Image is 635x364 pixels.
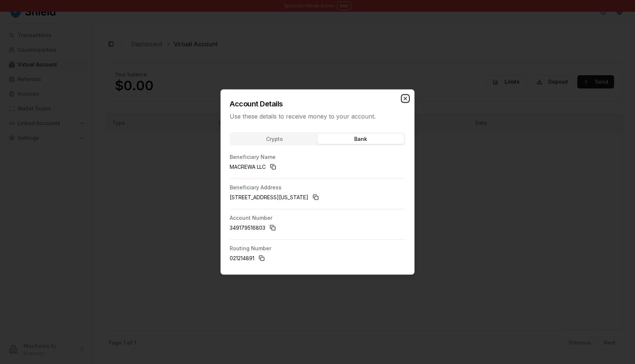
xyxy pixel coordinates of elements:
h2: Account Details [230,99,405,109]
p: Use these details to receive money to your account. [230,112,405,121]
p: Routing Number [230,246,405,251]
p: Beneficiary Address [230,185,405,190]
button: Copy to clipboard [267,161,279,173]
span: [STREET_ADDRESS][US_STATE] [230,194,308,201]
button: Crypto [231,134,317,144]
button: Bank [317,134,404,144]
span: 349179516803 [230,224,265,232]
span: MACREWA LLC [230,163,266,171]
p: Account Number [230,215,405,221]
button: Copy to clipboard [310,192,322,203]
button: Copy to clipboard [256,252,268,264]
span: 021214891 [230,255,254,262]
p: Beneficiary Name [230,154,405,160]
button: Copy to clipboard [267,222,279,234]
